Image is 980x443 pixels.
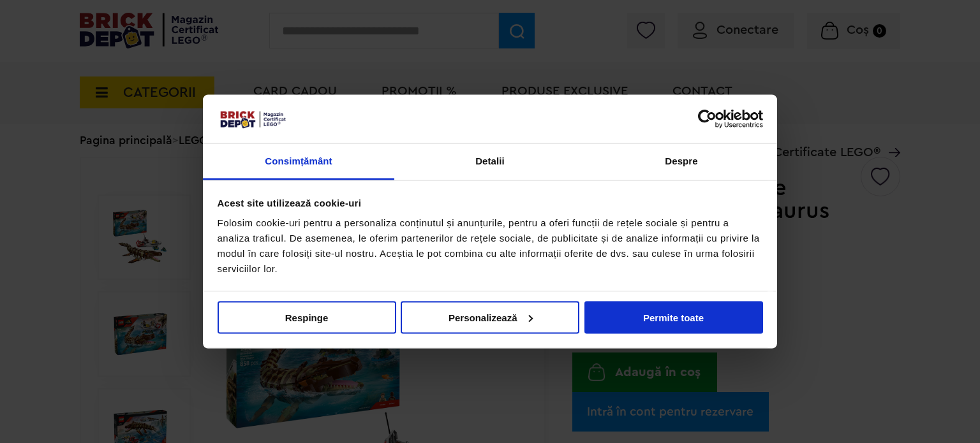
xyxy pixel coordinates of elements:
[651,109,763,128] a: Usercentrics Cookiebot - opens in a new window
[394,144,586,180] a: Detalii
[218,109,288,129] img: siglă
[584,301,763,333] button: Permite toate
[218,301,396,333] button: Respinge
[218,195,763,210] div: Acest site utilizează cookie-uri
[586,144,777,180] a: Despre
[401,301,579,333] button: Personalizează
[203,144,394,180] a: Consimțământ
[218,215,763,277] div: Folosim cookie-uri pentru a personaliza conținutul și anunțurile, pentru a oferi funcții de rețel...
